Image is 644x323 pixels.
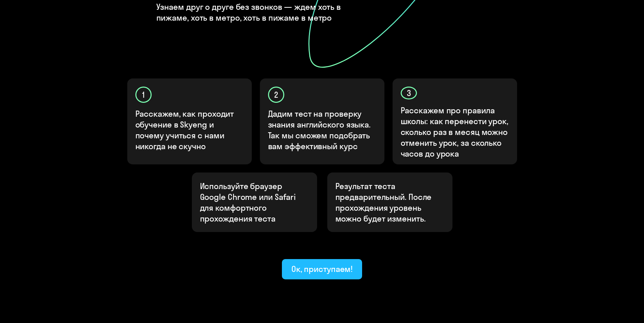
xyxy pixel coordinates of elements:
h4: Узнаем друг о друге без звонков — ждем хоть в пижаме, хоть в метро, хоть в пижаме в метро [156,1,375,23]
div: Ок, приступаем! [291,263,353,274]
p: Расскажем про правила школы: как перенести урок, сколько раз в месяц можно отменить урок, за скол... [401,105,510,159]
p: Используйте браузер Google Chrome или Safari для комфортного прохождения теста [200,181,309,224]
p: Дадим тест на проверку знания английского языка. Так мы сможем подобрать вам эффективный курс [268,108,377,152]
p: Результат теста предварительный. После прохождения уровень можно будет изменить. [335,181,444,224]
div: 3 [401,87,417,99]
div: 1 [135,87,152,103]
button: Ок, приступаем! [282,259,362,279]
div: 2 [268,87,284,103]
p: Расскажем, как проходит обучение в Skyeng и почему учиться с нами никогда не скучно [135,108,244,152]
